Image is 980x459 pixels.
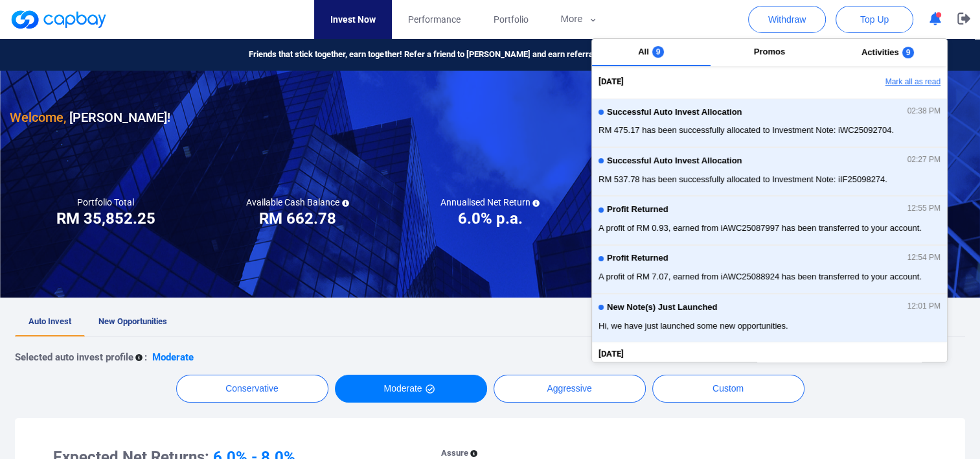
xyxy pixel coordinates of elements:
button: Promos [711,39,829,66]
span: Welcome, [10,110,66,125]
span: [DATE] [598,75,624,89]
span: Activities [861,47,899,57]
span: 12:54 PM [907,253,940,263]
button: Activities9 [828,39,947,66]
span: 12:01 PM [907,302,940,311]
button: Moderate [335,375,487,403]
span: RM 475.17 has been successfully allocated to Investment Note: iWC25092704. [598,124,940,137]
span: 02:27 PM [907,156,940,165]
button: Withdraw [748,6,826,33]
button: Custom [652,375,804,403]
p: Selected auto invest profile [15,349,133,365]
span: 9 [902,47,915,58]
p: Moderate [152,349,194,365]
h5: Annualised Net Return [440,196,540,208]
button: Mark all as read [808,71,947,93]
span: 9 [652,46,665,58]
span: Top Up [860,13,889,26]
span: Successful Auto Invest Allocation [607,156,742,166]
span: 12:55 PM [907,204,940,213]
span: Hi, we have just launched some new opportunities. [598,320,940,333]
span: Auto Invest [28,316,71,326]
h5: Portfolio Total [77,196,134,208]
h3: RM 35,852.25 [56,208,155,229]
span: A profit of RM 0.93, earned from iAWC25087997 has been transferred to your account. [598,222,940,235]
span: [DATE] [598,347,624,361]
span: Profit Returned [607,205,668,215]
span: Successful Auto Invest Allocation [607,108,742,117]
p: : [144,349,147,365]
h3: 6.0% p.a. [457,208,522,229]
h3: RM 662.78 [259,208,336,229]
button: Successful Auto Invest Allocation02:38 PMRM 475.17 has been successfully allocated to Investment ... [592,99,947,147]
span: A profit of RM 7.07, earned from iAWC25088924 has been transferred to your account. [598,270,940,283]
span: RM 537.78 has been successfully allocated to Investment Note: iIF25098274. [598,173,940,186]
button: Successful Auto Invest Allocation02:27 PMRM 537.78 has been successfully allocated to Investment ... [592,147,947,196]
button: Profit Returned12:55 PMA profit of RM 0.93, earned from iAWC25087997 has been transferred to your... [592,196,947,244]
span: Profit Returned [607,253,668,263]
button: Profit Returned12:54 PMA profit of RM 7.07, earned from iAWC25088924 has been transferred to your... [592,245,947,294]
span: Promos [754,47,785,56]
span: New Opportunities [98,316,167,326]
span: New Note(s) Just Launched [607,303,717,312]
span: Friends that stick together, earn together! Refer a friend to [PERSON_NAME] and earn referral rew... [249,48,648,62]
button: New Note(s) Just Launched12:01 PMHi, we have just launched some new opportunities. [592,294,947,342]
span: 02:38 PM [907,107,940,116]
span: All [638,47,649,56]
button: Top Up [836,6,913,33]
button: All9 [592,39,711,66]
button: Aggressive [494,375,646,403]
h3: [PERSON_NAME] ! [10,107,170,128]
h5: Available Cash Balance [246,196,349,208]
button: Conservative [176,375,328,403]
span: Performance [408,12,461,27]
span: Portfolio [493,12,528,27]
